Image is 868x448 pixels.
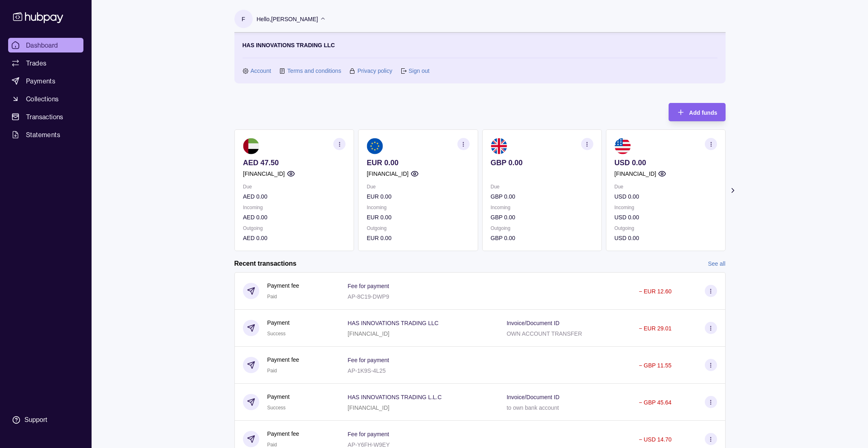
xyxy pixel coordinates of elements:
p: GBP 0.00 [490,213,593,222]
img: eu [367,138,383,154]
p: − GBP 11.55 [639,362,671,369]
p: Outgoing [367,224,469,233]
p: AP-8C19-DWP9 [348,293,389,300]
a: Sign out [409,66,429,75]
p: AED 47.50 [243,158,345,167]
p: [FINANCIAL_ID] [348,330,389,337]
p: OWN ACCOUNT TRANSFER [507,330,582,337]
p: EUR 0.00 [367,158,469,167]
span: Payments [26,76,55,86]
p: Invoice/Document ID [507,320,560,326]
p: F [242,15,245,24]
p: [FINANCIAL_ID] [243,169,285,178]
p: Invoice/Document ID [507,394,560,400]
p: Due [614,182,717,191]
p: [FINANCIAL_ID] [367,169,409,178]
img: us [614,138,630,154]
p: Payment fee [267,281,300,290]
p: − GBP 45.64 [639,399,671,406]
p: Due [243,182,345,191]
a: Statements [8,127,83,142]
img: ae [243,138,259,154]
div: Support [24,415,47,424]
p: USD 0.00 [614,213,717,222]
a: See all [708,259,726,268]
p: USD 0.00 [614,192,717,201]
p: − EUR 29.01 [639,325,672,332]
a: Transactions [8,109,83,124]
button: Add funds [669,103,725,121]
p: GBP 0.00 [490,234,593,243]
a: Privacy policy [357,66,392,75]
p: Incoming [614,203,717,212]
p: Hello, [PERSON_NAME] [257,15,318,24]
p: [FINANCIAL_ID] [614,169,656,178]
a: Account [251,66,271,75]
span: Paid [267,368,277,374]
h2: Recent transactions [234,259,297,268]
p: Outgoing [243,224,345,233]
p: AP-Y6FH-W9EY [348,441,389,448]
p: AP-1K9S-4L25 [348,367,385,374]
p: to own bank account [507,404,559,411]
a: Trades [8,56,83,70]
span: Paid [267,294,277,299]
p: Incoming [243,203,345,212]
p: HAS INNOVATIONS TRADING L.L.C [348,394,442,400]
p: Incoming [367,203,469,212]
p: [FINANCIAL_ID] [348,404,389,411]
span: Collections [26,94,59,104]
a: Dashboard [8,38,83,52]
p: AED 0.00 [243,192,345,201]
span: Add funds [689,109,717,116]
p: Outgoing [490,224,593,233]
p: HAS INNOVATIONS TRADING LLC [348,320,438,326]
p: Fee for payment [348,431,389,437]
p: EUR 0.00 [367,192,469,201]
span: Trades [26,58,46,68]
p: USD 0.00 [614,234,717,243]
span: Dashboard [26,40,58,50]
p: EUR 0.00 [367,213,469,222]
p: Due [367,182,469,191]
p: Payment [267,392,290,401]
a: Support [8,411,83,428]
p: AED 0.00 [243,234,345,243]
p: Payment fee [267,355,300,364]
p: GBP 0.00 [490,192,593,201]
p: USD 0.00 [614,158,717,167]
span: Success [267,405,286,411]
a: Collections [8,92,83,106]
p: − USD 14.70 [639,436,672,443]
span: Transactions [26,112,63,122]
p: Payment [267,318,290,327]
p: AED 0.00 [243,213,345,222]
p: Fee for payment [348,357,389,363]
img: gb [490,138,507,154]
span: Paid [267,442,277,448]
a: Payments [8,74,83,88]
p: Incoming [490,203,593,212]
p: Fee for payment [348,283,389,289]
p: − EUR 12.60 [639,288,672,295]
p: Due [490,182,593,191]
span: Statements [26,130,60,140]
p: Payment fee [267,429,300,438]
a: Terms and conditions [287,66,341,75]
p: Outgoing [614,224,717,233]
p: HAS INNOVATIONS TRADING LLC [243,41,335,50]
p: EUR 0.00 [367,234,469,243]
p: GBP 0.00 [490,158,593,167]
span: Success [267,331,286,337]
